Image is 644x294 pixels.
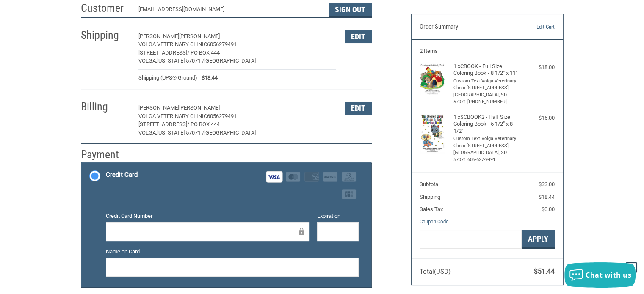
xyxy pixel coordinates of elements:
[197,74,218,82] span: $18.44
[106,247,359,256] label: Name on Card
[586,270,631,280] span: Chat with us
[420,48,555,55] h3: 2 Items
[81,28,130,42] h2: Shipping
[453,114,519,135] h4: 1 x SCBOOK2 - Half Size Coloring Book - 5 1/2" x 8 1/2"
[542,206,555,212] span: $0.00
[138,58,157,64] span: VOLGA,
[420,218,448,225] a: Coupon Code
[138,113,207,119] span: VOLGA VETERINARY CLINIC
[521,63,555,71] div: $18.00
[138,104,179,111] span: [PERSON_NAME]
[187,121,220,127] span: / PO BOX 444
[420,268,451,275] span: Total (USD)
[329,3,372,17] button: Sign Out
[539,181,555,187] span: $33.00
[138,49,187,56] span: [STREET_ADDRESS]
[81,100,130,114] h2: Billing
[420,206,443,212] span: Sales Tax
[106,168,138,182] div: Credit Card
[521,114,555,122] div: $15.00
[187,49,220,56] span: / PO BOX 444
[453,63,519,77] h4: 1 x CBOOK - Full Size Coloring Book - 8 1/2" x 11"
[81,148,130,162] h2: Payment
[345,30,372,43] button: Edit
[522,230,555,249] button: Apply
[317,212,359,220] label: Expiration
[138,41,207,47] span: VOLGA VETERINARY CLINIC
[138,121,187,127] span: [STREET_ADDRESS]
[157,129,186,136] span: [US_STATE],
[453,135,519,163] li: Custom Text Volga Veterinary Clinic [STREET_ADDRESS] [GEOGRAPHIC_DATA], SD 57071 605-627-9491
[186,129,204,136] span: 57071 /
[138,74,197,82] span: Shipping (UPS® Ground)
[207,113,237,119] span: 6056279491
[534,267,555,275] span: $51.44
[511,23,555,31] a: Edit Cart
[420,23,511,31] h3: Order Summary
[564,262,636,288] button: Chat with us
[179,104,220,111] span: [PERSON_NAME]
[186,58,204,64] span: 57071 /
[345,102,372,115] button: Edit
[81,1,130,15] h2: Customer
[157,58,186,64] span: [US_STATE],
[138,129,157,136] span: VOLGA,
[420,230,522,249] input: Gift Certificate or Coupon Code
[420,194,440,200] span: Shipping
[106,212,309,220] label: Credit Card Number
[207,41,237,47] span: 6056279491
[138,33,179,39] span: [PERSON_NAME]
[453,78,519,106] li: Custom Text Volga Veterinary Clinic [STREET_ADDRESS] [GEOGRAPHIC_DATA], SD 57071 [PHONE_NUMBER]
[539,194,555,200] span: $18.44
[138,5,320,17] div: [EMAIL_ADDRESS][DOMAIN_NAME]
[420,181,439,187] span: Subtotal
[204,58,256,64] span: [GEOGRAPHIC_DATA]
[204,129,256,136] span: [GEOGRAPHIC_DATA]
[179,33,220,39] span: [PERSON_NAME]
